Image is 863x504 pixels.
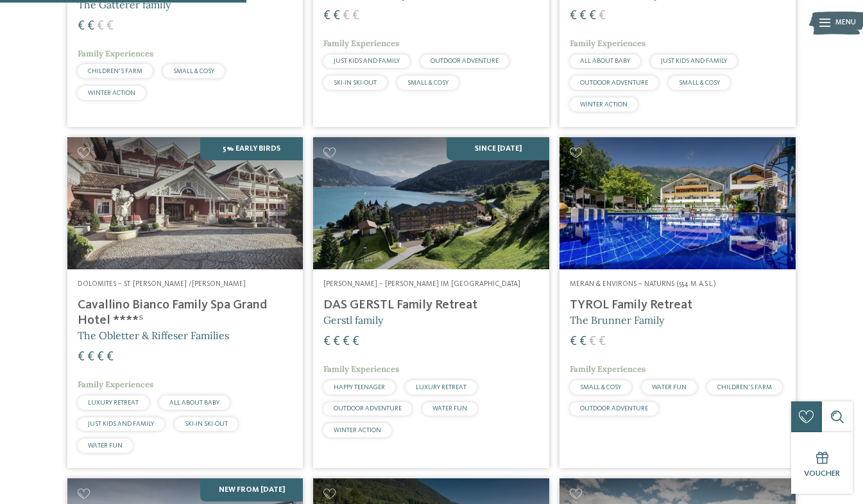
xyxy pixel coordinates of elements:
span: € [107,351,114,364]
span: LUXURY RETREAT [416,384,466,391]
span: € [87,351,94,364]
img: Looking for family hotels? Find the best ones here! [313,137,549,270]
span: Family Experiences [323,364,399,374]
span: [PERSON_NAME] – [PERSON_NAME] im [GEOGRAPHIC_DATA] [323,280,520,288]
span: SKI-IN SKI-OUT [185,421,228,427]
span: WINTER ACTION [88,90,135,96]
span: € [599,10,606,22]
span: € [333,10,340,22]
span: SMALL & COSY [407,80,449,86]
span: The Obletter & Riffeser Families [78,329,229,342]
span: € [589,10,596,22]
span: € [97,351,104,364]
span: JUST KIDS AND FAMILY [88,421,154,427]
span: SMALL & COSY [580,384,621,391]
span: JUST KIDS AND FAMILY [334,58,400,64]
span: CHILDREN’S FARM [717,384,772,391]
a: Looking for family hotels? Find the best ones here! SINCE [DATE] [PERSON_NAME] – [PERSON_NAME] im... [313,137,549,468]
span: € [570,10,577,22]
span: € [78,351,85,364]
span: SMALL & COSY [679,80,720,86]
span: Family Experiences [570,364,645,374]
span: HAPPY TEENAGER [334,384,385,391]
img: Familien Wellness Residence Tyrol **** [560,137,796,270]
img: Family Spa Grand Hotel Cavallino Bianco ****ˢ [67,137,303,270]
span: WATER FUN [432,405,467,412]
span: CHILDREN’S FARM [88,68,142,74]
h4: TYROL Family Retreat [570,298,785,313]
span: ALL ABOUT BABY [169,399,219,406]
span: OUTDOOR ADVENTURE [334,405,402,412]
span: € [323,335,330,348]
span: € [323,10,330,22]
span: The Brunner Family [570,314,664,326]
span: WATER FUN [88,442,123,449]
span: € [579,335,586,348]
span: € [343,335,350,348]
span: € [589,335,596,348]
span: € [352,335,359,348]
span: Dolomites – St. [PERSON_NAME] /[PERSON_NAME] [78,280,246,288]
span: € [352,10,359,22]
span: Voucher [804,469,840,478]
a: Voucher [791,432,853,494]
span: € [78,20,85,33]
span: Family Experiences [570,38,645,49]
span: € [579,10,586,22]
span: WATER FUN [652,384,687,391]
span: SKI-IN SKI-OUT [334,80,377,86]
span: SMALL & COSY [173,68,214,74]
span: OUTDOOR ADVENTURE [580,405,648,412]
span: Family Experiences [78,48,153,59]
span: € [87,20,94,33]
span: Family Experiences [323,38,399,49]
span: Family Experiences [78,379,153,390]
span: € [570,335,577,348]
h4: Cavallino Bianco Family Spa Grand Hotel ****ˢ [78,298,293,328]
span: Meran & Environs – Naturns (554 m a.s.l.) [570,280,716,288]
span: € [97,20,104,33]
a: Looking for family hotels? Find the best ones here! Meran & Environs – Naturns (554 m a.s.l.) TYR... [560,137,796,468]
span: OUTDOOR ADVENTURE [580,80,648,86]
span: WINTER ACTION [334,427,381,433]
span: € [599,335,606,348]
span: JUST KIDS AND FAMILY [661,58,727,64]
span: € [107,20,114,33]
span: LUXURY RETREAT [88,399,139,406]
span: € [333,335,340,348]
h4: DAS GERSTL Family Retreat [323,298,539,313]
a: Looking for family hotels? Find the best ones here! 5% Early Birds Dolomites – St. [PERSON_NAME] ... [67,137,303,468]
span: WINTER ACTION [580,101,628,108]
span: € [343,10,350,22]
span: ALL ABOUT BABY [580,58,630,64]
span: OUTDOOR ADVENTURE [431,58,499,64]
span: Gerstl family [323,314,383,326]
